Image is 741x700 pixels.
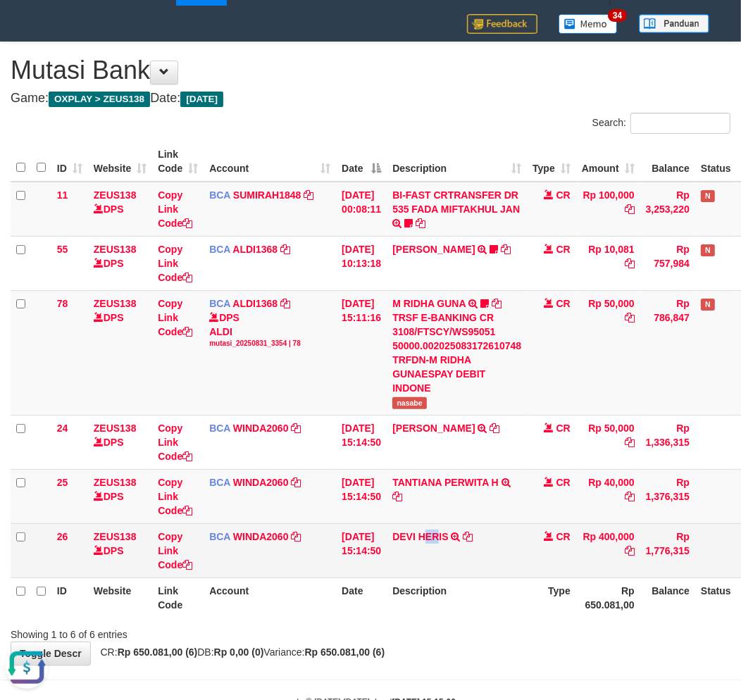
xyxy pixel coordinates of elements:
td: DPS [88,182,152,237]
a: TANTIANA PERWITA H [392,477,499,488]
td: [DATE] 00:08:11 [336,182,387,237]
a: Copy Rp 10,081 to clipboard [625,258,635,269]
a: ZEUS138 [94,244,137,255]
td: Rp 40,000 [576,469,640,523]
a: WINDA2060 [233,423,289,434]
div: DPS ALDI [209,311,330,349]
span: CR [556,244,571,255]
span: CR [556,189,571,201]
th: Balance [640,577,695,618]
button: Open LiveChat chat widget [6,6,48,48]
td: Rp 1,336,315 [640,415,695,469]
td: [DATE] 15:14:50 [336,415,387,469]
th: Link Code: activate to sort column ascending [152,142,204,182]
span: 25 [57,477,68,488]
a: Copy FERLANDA EFRILIDIT to clipboard [501,244,511,255]
span: BCA [209,531,230,542]
span: [DATE] [180,92,223,107]
th: Description: activate to sort column ascending [387,142,527,182]
a: ZEUS138 [94,477,137,488]
th: Account [204,577,336,618]
a: Copy Rp 100,000 to clipboard [625,204,635,215]
a: ZEUS138 [94,189,137,201]
img: Button%20Memo.svg [559,14,618,34]
strong: Rp 650.081,00 (6) [305,646,385,658]
th: Status [695,142,737,182]
strong: Rp 650.081,00 (6) [118,646,198,658]
a: Copy Rp 50,000 to clipboard [625,437,635,448]
a: Copy ALDI1368 to clipboard [280,244,290,255]
a: 34 [548,6,628,42]
th: Balance [640,142,695,182]
img: Feedback.jpg [467,14,537,34]
a: M RIDHA GUNA [392,298,466,309]
span: BCA [209,189,230,201]
a: Copy Link Code [158,244,192,283]
td: Rp 50,000 [576,415,640,469]
th: Link Code [152,577,204,618]
td: Rp 786,847 [640,290,695,415]
span: Has Note [701,299,715,311]
span: OXPLAY > ZEUS138 [49,92,150,107]
span: CR [556,531,571,542]
span: CR: DB: Variance: [94,646,385,658]
div: TRSF E-BANKING CR 3108/FTSCY/WS95051 50000.002025083172610748 TRFDN-M RIDHA GUNAESPAY DEBIT INDONE [392,311,521,395]
td: Rp 1,376,315 [640,469,695,523]
span: 34 [608,9,627,22]
a: Copy Link Code [158,189,192,229]
td: DPS [88,523,152,577]
h1: Mutasi Bank [11,56,730,85]
a: Copy LINA to clipboard [490,423,500,434]
span: 55 [57,244,68,255]
span: CR [556,423,571,434]
th: Amount: activate to sort column ascending [576,142,640,182]
span: CR [556,477,571,488]
strong: Rp 0,00 (0) [214,646,264,658]
a: Copy M RIDHA GUNA to clipboard [492,298,502,309]
a: [PERSON_NAME] [392,244,475,255]
td: Rp 50,000 [576,290,640,415]
td: Rp 1,776,315 [640,523,695,577]
span: 11 [57,189,68,201]
a: WINDA2060 [233,477,289,488]
a: Copy Rp 50,000 to clipboard [625,312,635,323]
span: CR [556,298,571,309]
a: Copy SUMIRAH1848 to clipboard [304,189,313,201]
a: ZEUS138 [94,423,137,434]
th: Status [695,577,737,618]
a: Copy WINDA2060 to clipboard [291,477,301,488]
a: Copy Link Code [158,477,192,516]
span: BCA [209,298,230,309]
th: ID: activate to sort column ascending [51,142,88,182]
div: mutasi_20250831_3354 | 78 [209,339,330,349]
a: Copy Link Code [158,531,192,570]
th: Website: activate to sort column ascending [88,142,152,182]
span: 78 [57,298,68,309]
td: DPS [88,415,152,469]
a: Copy TANTIANA PERWITA H to clipboard [392,491,402,502]
th: Type [527,577,576,618]
a: Copy BI-FAST CRTRANSFER DR 535 FADA MIFTAKHUL JAN to clipboard [416,218,425,229]
span: nasabe [392,397,427,409]
img: panduan.png [639,14,709,33]
td: [DATE] 10:13:18 [336,236,387,290]
a: Copy Link Code [158,298,192,337]
a: SUMIRAH1848 [233,189,301,201]
th: Date [336,577,387,618]
span: Has Note [701,244,715,256]
th: Account: activate to sort column ascending [204,142,336,182]
a: ZEUS138 [94,298,137,309]
a: ZEUS138 [94,531,137,542]
td: [DATE] 15:14:50 [336,523,387,577]
a: Copy Rp 40,000 to clipboard [625,491,635,502]
td: Rp 400,000 [576,523,640,577]
td: DPS [88,290,152,415]
td: DPS [88,236,152,290]
span: 26 [57,531,68,542]
a: Copy Rp 400,000 to clipboard [625,545,635,556]
td: Rp 3,253,220 [640,182,695,237]
span: BCA [209,244,230,255]
th: Rp 650.081,00 [576,577,640,618]
a: Copy WINDA2060 to clipboard [291,423,301,434]
td: Rp 100,000 [576,182,640,237]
